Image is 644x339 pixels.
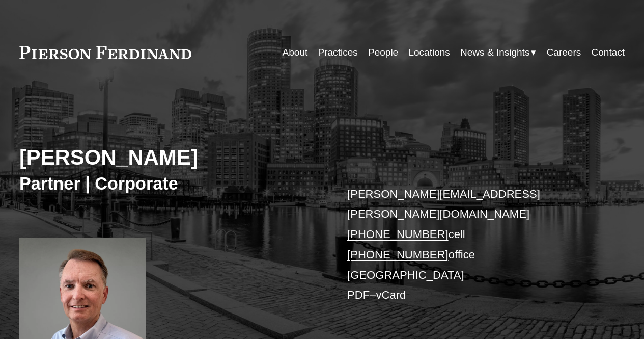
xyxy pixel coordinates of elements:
p: cell office [GEOGRAPHIC_DATA] – [347,184,599,305]
a: vCard [376,289,406,301]
span: News & Insights [460,44,529,61]
a: Locations [408,43,450,62]
a: [PHONE_NUMBER] [347,228,449,241]
a: [PHONE_NUMBER] [347,248,449,261]
a: folder dropdown [460,43,536,62]
a: Practices [318,43,358,62]
a: PDF [347,289,370,301]
h2: [PERSON_NAME] [19,145,322,171]
a: [PERSON_NAME][EMAIL_ADDRESS][PERSON_NAME][DOMAIN_NAME] [347,188,540,221]
a: Contact [592,43,625,62]
a: About [283,43,308,62]
a: Careers [547,43,581,62]
a: People [368,43,398,62]
h3: Partner | Corporate [19,173,322,194]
